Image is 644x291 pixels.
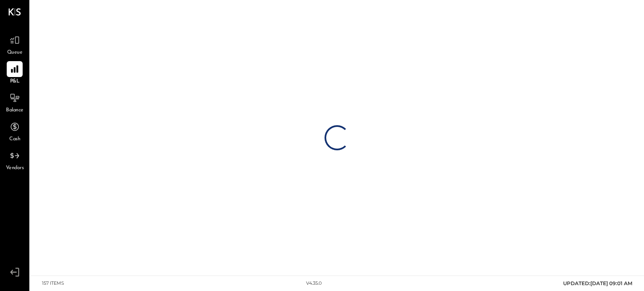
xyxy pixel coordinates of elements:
div: 157 items [42,280,64,287]
a: Cash [0,119,29,143]
a: P&L [0,61,29,85]
span: UPDATED: [DATE] 09:01 AM [563,280,632,286]
span: Cash [9,136,20,143]
span: P&L [10,78,20,85]
span: Queue [7,49,23,57]
div: v 4.35.0 [306,280,322,287]
span: Balance [6,107,23,114]
a: Balance [0,90,29,114]
span: Vendors [6,165,24,172]
a: Vendors [0,148,29,172]
a: Queue [0,32,29,57]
